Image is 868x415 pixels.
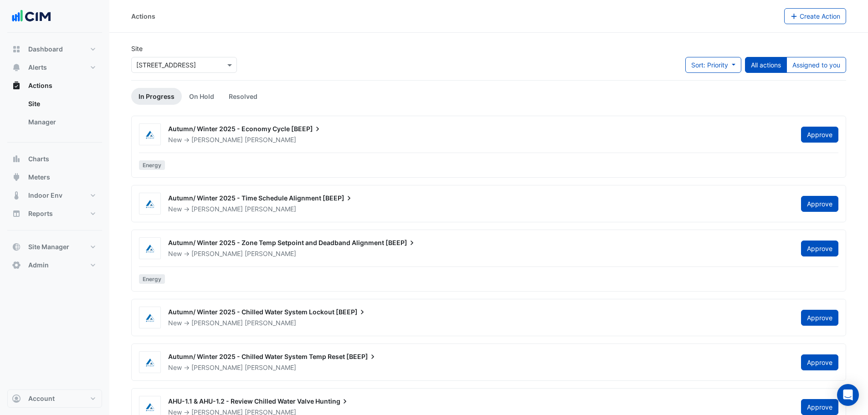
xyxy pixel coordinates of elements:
button: Assigned to you [786,57,846,73]
span: Account [28,394,55,403]
span: [PERSON_NAME] [191,364,243,371]
span: Energy [139,274,165,284]
span: Energy [139,160,165,170]
span: [BEEP] [346,352,377,361]
span: [BEEP] [385,238,416,247]
button: Account [7,389,102,408]
span: -> [184,136,190,143]
span: Approve [807,245,832,252]
span: -> [184,205,190,213]
span: Admin [28,261,49,270]
app-icon: Meters [12,173,21,182]
button: Create Action [784,8,847,24]
button: Approve [801,310,838,326]
a: In Progress [131,88,182,105]
app-icon: Reports [12,209,21,218]
button: Admin [7,256,102,274]
span: -> [184,250,190,257]
img: Airmaster Australia [139,313,160,323]
span: [PERSON_NAME] [191,136,243,143]
span: Meters [28,173,50,182]
button: Approve [801,241,838,256]
span: Autumn/ Winter 2025 - Economy Cycle [168,125,290,133]
span: [PERSON_NAME] [191,205,243,213]
span: New [168,136,182,143]
img: Airmaster Australia [139,358,160,367]
span: [PERSON_NAME] [245,318,296,328]
div: Open Intercom Messenger [837,384,859,406]
span: Indoor Env [28,191,62,200]
span: AHU-1.1 & AHU-1.2 - Review Chilled Water Valve [168,397,314,405]
span: [PERSON_NAME] [245,363,296,372]
a: Site [21,95,102,113]
span: Autumn/ Winter 2025 - Chilled Water System Lockout [168,308,334,316]
span: -> [184,364,190,371]
span: [PERSON_NAME] [191,250,243,257]
span: New [168,250,182,257]
app-icon: Site Manager [12,242,21,251]
span: Autumn/ Winter 2025 - Chilled Water System Temp Reset [168,353,345,360]
app-icon: Alerts [12,63,21,72]
span: [BEEP] [291,124,322,133]
a: Resolved [221,88,265,105]
button: Indoor Env [7,186,102,205]
button: Approve [801,399,838,415]
img: Airmaster Australia [139,130,160,139]
button: Approve [801,196,838,212]
button: Approve [801,127,838,143]
div: Actions [131,11,155,21]
div: Actions [7,95,102,135]
a: Manager [21,113,102,131]
span: Reports [28,209,53,218]
span: Approve [807,200,832,208]
span: Create Action [800,12,840,20]
app-icon: Dashboard [12,45,21,54]
span: Charts [28,154,49,164]
button: Alerts [7,58,102,77]
img: Company Logo [11,7,52,26]
span: [BEEP] [323,194,354,203]
button: All actions [745,57,787,73]
span: [PERSON_NAME] [245,205,296,214]
span: Sort: Priority [691,61,728,69]
img: Airmaster Australia [139,403,160,412]
span: Approve [807,131,832,138]
button: Dashboard [7,40,102,58]
span: Site Manager [28,242,69,251]
button: Actions [7,77,102,95]
span: New [168,364,182,371]
img: Airmaster Australia [139,200,160,209]
app-icon: Admin [12,261,21,270]
span: [PERSON_NAME] [245,249,296,258]
app-icon: Actions [12,81,21,90]
span: [PERSON_NAME] [245,135,296,144]
span: Approve [807,314,832,322]
span: Autumn/ Winter 2025 - Zone Temp Setpoint and Deadband Alignment [168,239,384,246]
app-icon: Indoor Env [12,191,21,200]
button: Site Manager [7,238,102,256]
img: Airmaster Australia [139,244,160,253]
span: [BEEP] [336,307,367,317]
span: Approve [807,359,832,366]
span: -> [184,319,190,327]
span: Alerts [28,63,47,72]
span: Actions [28,81,52,90]
label: Site [131,44,143,53]
a: On Hold [182,88,221,105]
button: Approve [801,354,838,370]
span: Hunting [315,397,349,406]
span: New [168,319,182,327]
span: Dashboard [28,45,63,54]
button: Sort: Priority [685,57,741,73]
span: Autumn/ Winter 2025 - Time Schedule Alignment [168,194,321,202]
span: [PERSON_NAME] [191,319,243,327]
button: Reports [7,205,102,223]
button: Meters [7,168,102,186]
span: New [168,205,182,213]
button: Charts [7,150,102,168]
span: Approve [807,403,832,411]
app-icon: Charts [12,154,21,164]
